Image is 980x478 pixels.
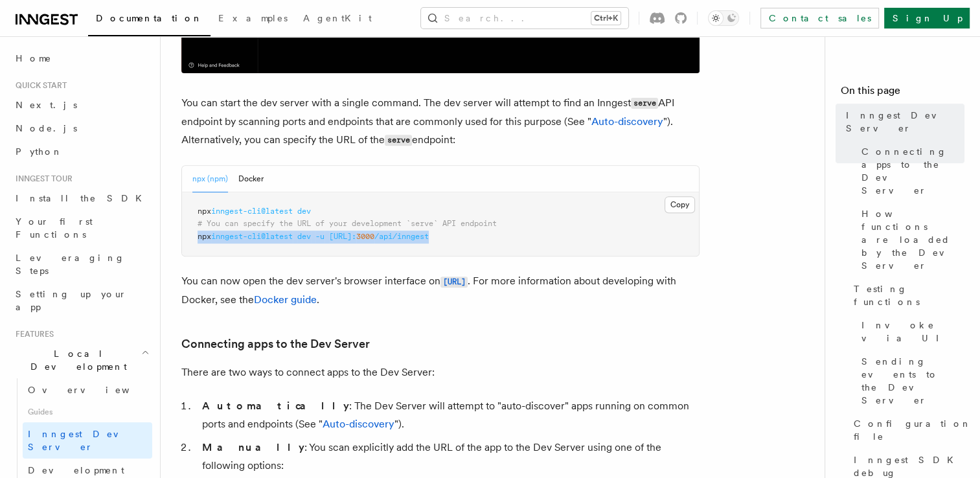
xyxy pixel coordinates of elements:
a: Auto-discovery [323,418,394,430]
code: [URL] [440,277,468,288]
span: Documentation [96,13,203,23]
span: Configuration file [854,417,972,443]
span: npx [198,207,211,216]
span: Invoke via UI [861,319,964,345]
span: [URL]: [329,232,356,241]
span: AgentKit [303,13,372,23]
p: There are two ways to connect apps to the Dev Server: [181,363,700,381]
a: Overview [23,378,152,402]
span: dev [297,207,311,216]
span: Leveraging Steps [16,253,125,276]
code: serve [385,135,412,146]
a: Setting up your app [10,282,152,319]
a: Configuration file [849,412,964,448]
span: -u [315,232,325,241]
span: Python [16,146,63,157]
span: Setting up your app [16,289,127,312]
span: npx [198,232,211,241]
strong: Automatically [202,400,349,412]
span: Connecting apps to the Dev Server [861,145,964,197]
button: npx (npm) [192,166,228,192]
span: inngest-cli@latest [211,207,293,216]
button: Search...Ctrl+K [421,8,628,28]
a: Node.js [10,117,152,140]
span: Quick start [10,80,67,91]
button: Copy [665,196,695,213]
span: inngest-cli@latest [211,232,293,241]
a: AgentKit [295,4,380,35]
h4: On this page [841,83,964,104]
button: Toggle dark mode [708,10,739,26]
span: Install the SDK [16,193,150,203]
span: Home [16,52,52,65]
span: Testing functions [854,282,964,308]
a: Connecting apps to the Dev Server [181,335,370,353]
span: /api/inngest [374,232,429,241]
a: Examples [211,4,295,35]
a: Contact sales [760,8,879,28]
span: 3000 [356,232,374,241]
button: Docker [238,166,264,192]
span: Inngest tour [10,174,73,184]
li: : The Dev Server will attempt to "auto-discover" apps running on common ports and endpoints (See ... [198,397,700,433]
span: Guides [23,402,152,422]
a: [URL] [440,275,468,287]
span: Inngest Dev Server [28,429,139,452]
span: Inngest Dev Server [846,109,964,135]
a: Inngest Dev Server [23,422,152,459]
a: Documentation [88,4,211,36]
span: Sending events to the Dev Server [861,355,964,407]
span: Overview [28,385,161,395]
a: Sending events to the Dev Server [856,350,964,412]
a: Docker guide [254,293,317,306]
a: Sign Up [884,8,970,28]
a: Next.js [10,93,152,117]
span: Local Development [10,347,141,373]
span: # You can specify the URL of your development `serve` API endpoint [198,219,497,228]
a: Leveraging Steps [10,246,152,282]
a: How functions are loaded by the Dev Server [856,202,964,277]
a: Home [10,47,152,70]
strong: Manually [202,441,304,453]
button: Local Development [10,342,152,378]
a: Inngest Dev Server [841,104,964,140]
a: Auto-discovery [591,115,663,128]
a: Install the SDK [10,187,152,210]
a: Python [10,140,152,163]
span: dev [297,232,311,241]
span: Features [10,329,54,339]
p: You can start the dev server with a single command. The dev server will attempt to find an Innges... [181,94,700,150]
a: Connecting apps to the Dev Server [856,140,964,202]
a: Your first Functions [10,210,152,246]
p: You can now open the dev server's browser interface on . For more information about developing wi... [181,272,700,309]
a: Invoke via UI [856,313,964,350]
code: serve [631,98,658,109]
kbd: Ctrl+K [591,12,621,25]
span: Examples [218,13,288,23]
span: Node.js [16,123,77,133]
span: Your first Functions [16,216,93,240]
a: Testing functions [849,277,964,313]
span: Next.js [16,100,77,110]
span: How functions are loaded by the Dev Server [861,207,964,272]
